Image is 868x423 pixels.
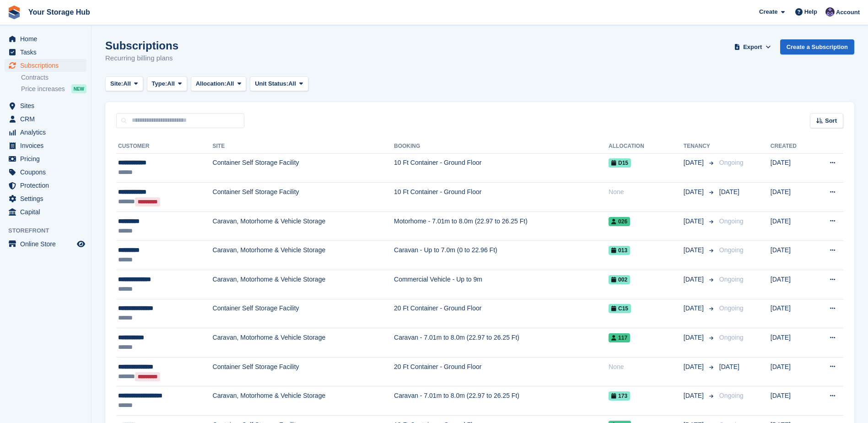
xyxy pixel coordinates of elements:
[719,188,739,195] span: [DATE]
[394,357,609,386] td: 20 Ft Container - Ground Floor
[213,211,394,241] td: Caravan, Motorhome & Vehicle Storage
[20,59,75,72] span: Subscriptions
[8,226,91,235] span: Storefront
[213,270,394,299] td: Caravan, Motorhome & Vehicle Storage
[20,238,75,250] span: Online Store
[771,328,813,358] td: [DATE]
[684,391,706,401] span: [DATE]
[20,206,75,218] span: Capital
[5,192,86,205] a: menu
[5,113,86,125] a: menu
[7,5,21,19] img: stora-icon-8386f47178a22dfd0bd8f6a31ec36ba5ce8667c1dd55bd0f319d3a0aa187defe.svg
[771,241,813,270] td: [DATE]
[5,33,86,45] a: menu
[394,299,609,328] td: 20 Ft Container - Ground Floor
[719,334,744,341] span: Ongoing
[21,84,86,94] a: Price increases NEW
[825,7,835,16] img: Liam Beddard
[5,126,86,139] a: menu
[609,139,684,154] th: Allocation
[771,386,813,416] td: [DATE]
[152,79,167,88] span: Type:
[21,73,86,82] a: Contracts
[20,113,75,125] span: CRM
[20,166,75,179] span: Coupons
[684,139,716,154] th: Tenancy
[5,238,86,250] a: menu
[684,158,706,168] span: [DATE]
[21,85,65,93] span: Price increases
[213,139,394,154] th: Site
[213,299,394,328] td: Container Self Storage Facility
[719,217,744,225] span: Ongoing
[609,333,630,342] span: 117
[733,39,773,54] button: Export
[684,187,706,197] span: [DATE]
[191,76,247,92] button: Allocation: All
[213,241,394,270] td: Caravan, Motorhome & Vehicle Storage
[394,211,609,241] td: Motorhome - 7.01m to 8.0m (22.97 to 26.25 Ft)
[609,246,630,255] span: 013
[20,126,75,139] span: Analytics
[213,357,394,386] td: Container Self Storage Facility
[213,328,394,358] td: Caravan, Motorhome & Vehicle Storage
[20,152,75,165] span: Pricing
[771,153,813,183] td: [DATE]
[394,386,609,416] td: Caravan - 7.01m to 8.0m (22.97 to 26.25 Ft)
[394,241,609,270] td: Caravan - Up to 7.0m (0 to 22.96 Ft)
[213,386,394,416] td: Caravan, Motorhome & Vehicle Storage
[255,79,288,88] span: Unit Status:
[394,270,609,299] td: Commercial Vehicle - Up to 9m
[804,7,817,16] span: Help
[105,39,178,52] h1: Subscriptions
[105,76,143,92] button: Site: All
[609,158,631,168] span: D15
[71,84,86,93] div: NEW
[20,179,75,192] span: Protection
[771,211,813,241] td: [DATE]
[250,76,308,92] button: Unit Status: All
[719,276,744,283] span: Ongoing
[147,76,187,92] button: Type: All
[771,270,813,299] td: [DATE]
[394,328,609,358] td: Caravan - 7.01m to 8.0m (22.97 to 26.25 Ft)
[75,239,86,249] a: Preview store
[5,152,86,165] a: menu
[759,7,777,16] span: Create
[110,79,123,88] span: Site:
[394,153,609,183] td: 10 Ft Container - Ground Floor
[20,192,75,205] span: Settings
[609,187,684,197] div: None
[719,392,744,399] span: Ongoing
[394,183,609,212] td: 10 Ft Container - Ground Floor
[5,179,86,192] a: menu
[719,246,744,254] span: Ongoing
[213,183,394,212] td: Container Self Storage Facility
[226,79,234,88] span: All
[105,53,178,64] p: Recurring billing plans
[771,357,813,386] td: [DATE]
[25,5,94,20] a: Your Storage Hub
[719,363,739,370] span: [DATE]
[609,304,631,313] span: C15
[167,79,175,88] span: All
[780,39,854,54] a: Create a Subscription
[288,79,296,88] span: All
[196,79,226,88] span: Allocation:
[5,166,86,179] a: menu
[20,46,75,59] span: Tasks
[719,304,744,312] span: Ongoing
[116,139,213,154] th: Customer
[684,362,706,372] span: [DATE]
[684,304,706,313] span: [DATE]
[5,59,86,72] a: menu
[5,139,86,152] a: menu
[771,139,813,154] th: Created
[609,391,630,401] span: 173
[743,43,762,52] span: Export
[825,116,837,125] span: Sort
[609,275,630,284] span: 002
[394,139,609,154] th: Booking
[684,333,706,342] span: [DATE]
[719,159,744,166] span: Ongoing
